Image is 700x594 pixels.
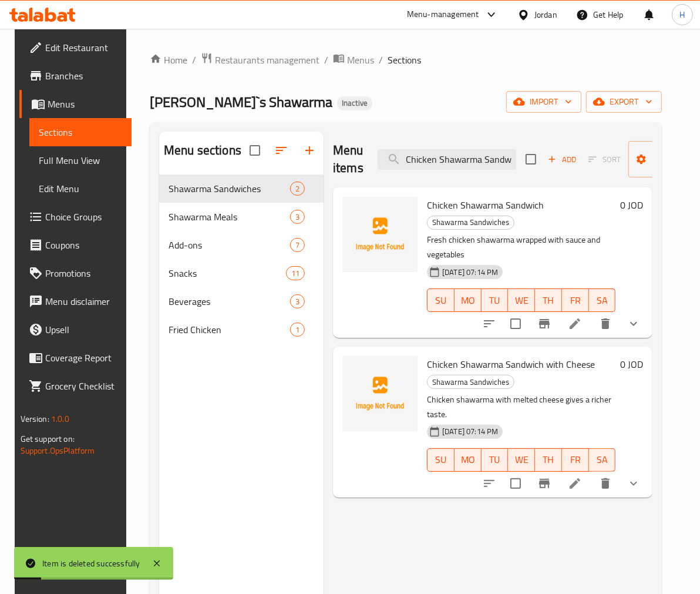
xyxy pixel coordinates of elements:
button: delete [591,469,620,498]
li: / [379,53,383,67]
span: Beverages [169,294,290,308]
span: Edit Restaurant [45,41,122,55]
div: Shawarma Meals3 [159,203,324,231]
div: Shawarma Meals [169,210,290,224]
div: Inactive [337,96,372,110]
span: Shawarma Sandwiches [169,182,290,196]
span: H [679,8,685,21]
div: Shawarma Sandwiches [427,375,514,389]
span: Promotions [45,266,122,280]
span: SA [594,292,611,309]
a: Upsell [19,316,132,344]
div: items [286,266,305,280]
button: SA [589,288,616,312]
li: / [192,53,196,67]
a: Restaurants management [201,52,319,68]
input: search [378,149,516,170]
button: sort-choices [475,469,503,498]
nav: Menu sections [159,170,324,348]
span: Sections [388,53,421,67]
button: SA [589,448,616,472]
div: Snacks [169,266,286,280]
h6: 0 JOD [620,197,643,213]
a: Menus [333,52,374,68]
span: [PERSON_NAME]`s Shawarma [150,89,332,115]
span: TU [486,292,504,309]
button: WE [508,448,535,472]
span: 11 [287,268,304,279]
button: FR [562,448,589,472]
svg: Show Choices [627,476,641,491]
button: TU [482,288,509,312]
span: Select section [519,147,543,172]
span: 1.0.0 [51,411,69,427]
span: 7 [291,240,304,251]
span: Upsell [45,323,122,337]
span: 3 [291,212,304,223]
button: WE [508,288,535,312]
div: items [290,323,305,337]
h6: 0 JOD [620,356,643,372]
span: Menus [347,53,374,67]
svg: Show Choices [627,317,641,331]
a: Menu disclaimer [19,287,132,316]
button: show more [620,469,648,498]
span: Coupons [45,238,122,252]
span: [DATE] 07:14 PM [437,426,503,437]
span: Chicken Shawarma Sandwich with Cheese [427,355,595,373]
button: Branch-specific-item [530,310,558,338]
span: TH [540,451,557,468]
a: Coupons [19,231,132,259]
span: Menus [48,97,122,111]
span: SA [594,451,611,468]
span: Select all sections [243,138,267,163]
button: import [506,91,581,113]
li: / [324,53,328,67]
nav: breadcrumb [150,52,662,68]
a: Edit Menu [29,174,132,203]
span: Edit Menu [39,182,122,196]
span: MO [459,451,477,468]
div: items [290,294,305,308]
span: WE [513,451,530,468]
span: SU [432,292,450,309]
button: export [586,91,662,113]
span: Full Menu View [39,153,122,167]
span: Add item [543,150,581,169]
div: Jordan [534,8,557,21]
button: SU [427,448,455,472]
span: Add [546,153,578,166]
button: sort-choices [475,310,503,338]
div: Shawarma Sandwiches [427,216,514,230]
span: MO [459,292,477,309]
p: Chicken shawarma with melted cheese gives a richer taste. [427,392,615,422]
button: show more [620,310,648,338]
span: Select section first [581,150,628,169]
span: Version: [21,411,49,427]
span: Select to update [503,311,528,336]
a: Edit menu item [568,317,582,331]
div: Fried Chicken1 [159,316,324,344]
button: Branch-specific-item [530,469,558,498]
button: Add [543,150,581,169]
span: FR [567,451,584,468]
p: Fresh chicken shawarma wrapped with sauce and vegetables [427,233,615,262]
span: [DATE] 07:14 PM [437,267,503,278]
h2: Menu sections [164,142,241,159]
span: Select to update [503,471,528,496]
span: Branches [45,69,122,83]
a: Support.OpsPlatform [21,443,95,458]
div: items [290,210,305,224]
a: Menus [19,90,132,118]
span: SU [432,451,450,468]
span: Shawarma Sandwiches [428,375,514,389]
span: 2 [291,183,304,194]
a: Full Menu View [29,146,132,174]
div: Shawarma Sandwiches2 [159,174,324,203]
span: Fried Chicken [169,323,290,337]
a: Choice Groups [19,203,132,231]
span: TU [486,451,504,468]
